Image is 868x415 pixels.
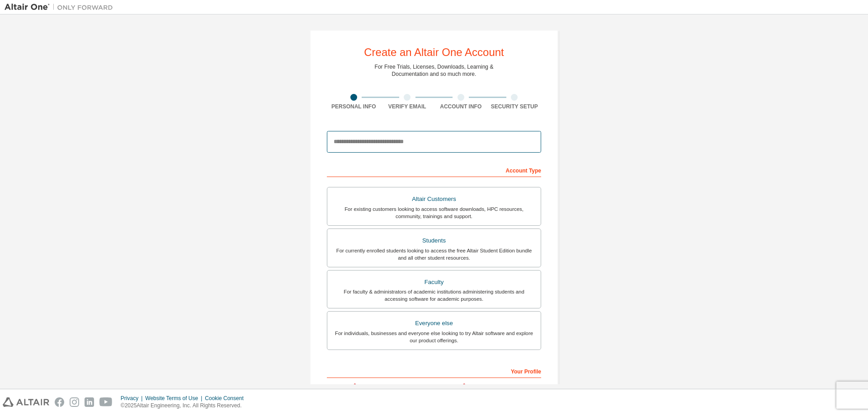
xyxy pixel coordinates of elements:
[333,276,535,289] div: Faculty
[333,330,535,344] div: For individuals, businesses and everyone else looking to try Altair software and explore our prod...
[333,288,535,303] div: For faculty & administrators of academic institutions administering students and accessing softwa...
[327,163,541,177] div: Account Type
[327,103,381,110] div: Personal Info
[327,382,431,390] label: First Name
[434,103,488,110] div: Account Info
[99,397,113,407] img: youtube.svg
[327,364,541,378] div: Your Profile
[145,395,205,402] div: Website Terms of Use
[333,317,535,330] div: Everyone else
[333,205,535,220] div: For existing customers looking to access software downloads, HPC resources, community, trainings ...
[437,382,541,390] label: Last Name
[333,234,535,247] div: Students
[364,47,504,58] div: Create an Altair One Account
[121,402,249,410] p: © 2025 Altair Engineering, Inc. All Rights Reserved.
[333,193,535,205] div: Altair Customers
[375,63,494,78] div: For Free Trials, Licenses, Downloads, Learning & Documentation and so much more.
[3,397,49,407] img: altair_logo.svg
[5,3,118,12] img: Altair One
[488,103,542,110] div: Security Setup
[205,395,249,402] div: Cookie Consent
[70,397,79,407] img: instagram.svg
[55,397,64,407] img: facebook.svg
[85,397,94,407] img: linkedin.svg
[121,395,145,402] div: Privacy
[333,247,535,261] div: For currently enrolled students looking to access the free Altair Student Edition bundle and all ...
[381,103,434,110] div: Verify Email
